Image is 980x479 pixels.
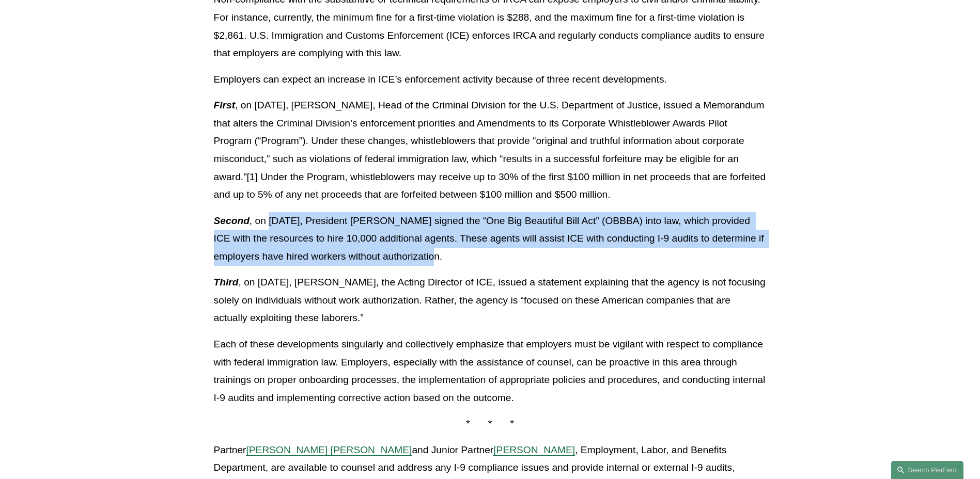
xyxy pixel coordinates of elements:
p: Employers can expect an increase in ICE’s enforcement activity because of three recent developments. [214,71,767,89]
a: [PERSON_NAME] [493,444,575,455]
a: Search this site [891,461,963,479]
p: , on [DATE], [PERSON_NAME], Head of the Criminal Division for the U.S. Department of Justice, iss... [214,97,767,203]
em: First [214,100,236,110]
p: Each of these developments singularly and collectively emphasize that employers must be vigilant ... [214,336,767,407]
a: [PERSON_NAME] [PERSON_NAME] [246,444,412,455]
p: , on [DATE], President [PERSON_NAME] signed the “One Big Beautiful Bill Act” (OBBBA) into law, wh... [214,212,767,266]
em: Second [214,215,250,226]
p: , on [DATE], [PERSON_NAME], the Acting Director of ICE, issued a statement explaining that the ag... [214,274,767,327]
em: Third [214,277,239,288]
